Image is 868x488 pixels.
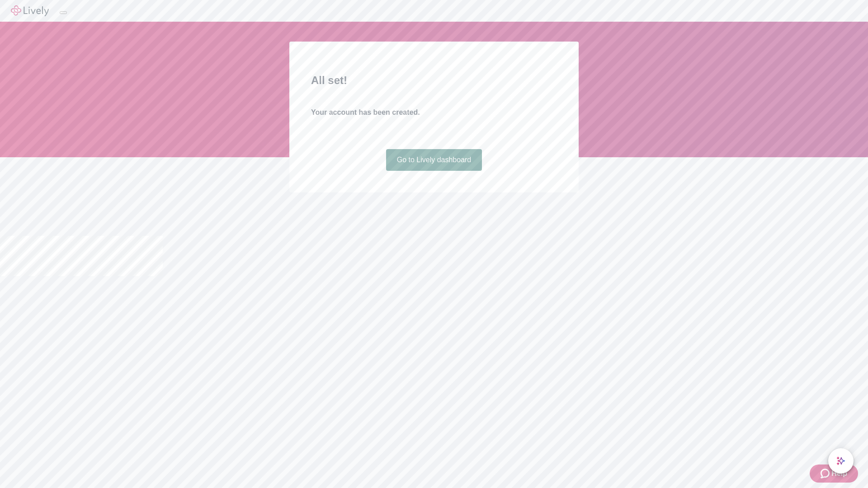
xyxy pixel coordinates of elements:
[311,107,557,118] h4: Your account has been created.
[311,72,557,89] h2: All set!
[831,468,847,479] span: Help
[821,468,831,479] svg: Zendesk support icon
[386,149,482,171] a: Go to Lively dashboard
[11,5,49,16] img: Lively
[836,456,845,465] svg: Lively AI Assistant
[810,465,858,483] button: Zendesk support iconHelp
[60,11,67,14] button: Log out
[828,448,854,474] button: chat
